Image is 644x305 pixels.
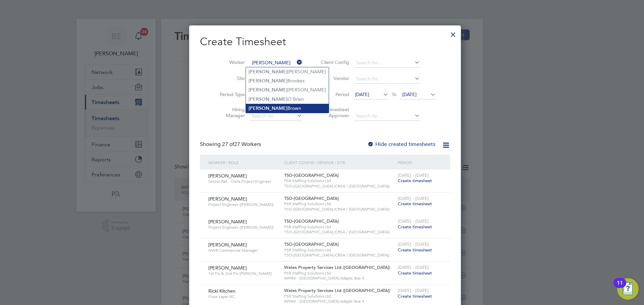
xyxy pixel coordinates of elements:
input: Search for... [250,58,302,68]
span: [DATE] [402,91,417,97]
span: PSR Staffing Solutions Ltd [284,247,394,253]
span: [DATE] - [DATE] [398,264,429,270]
div: Period [396,155,443,170]
b: [PERSON_NAME] [249,69,287,75]
span: PSR Staffing Solutions Ltd [284,271,394,276]
li: Brookes [246,76,329,85]
span: Ricki Kitchen [208,288,235,294]
span: Floor Layer BC [208,294,279,299]
span: PSR Staffing Solutions Ltd [284,178,394,183]
span: TSO-[GEOGRAPHIC_DATA] (CRSA / [GEOGRAPHIC_DATA]) [284,207,394,212]
b: [PERSON_NAME] [249,78,287,84]
label: Hiring Manager [215,106,245,119]
span: Wates Property Services Ltd ([GEOGRAPHIC_DATA]) [284,264,390,270]
label: Hide created timesheets [367,141,435,148]
span: 27 Workers [222,141,261,148]
span: Create timesheet [398,224,432,230]
span: TSO-[GEOGRAPHIC_DATA] (CRSA / [GEOGRAPHIC_DATA]) [284,252,394,258]
span: Project Engineer ([PERSON_NAME]) [208,202,279,207]
span: [DATE] - [DATE] [398,218,429,224]
span: PSR Staffing Solutions Ltd [284,224,394,230]
span: TSO-[GEOGRAPHIC_DATA] (CRSA / [GEOGRAPHIC_DATA]) [284,183,394,189]
span: Create timesheet [398,201,432,207]
span: Wates Property Services Ltd ([GEOGRAPHIC_DATA]) [284,288,390,293]
span: IM98K - [GEOGRAPHIC_DATA] Adapts Year 4 [284,299,394,304]
span: Senior Rail - Civils Project Engineer [208,179,279,184]
li: Brown [246,104,329,113]
span: [PERSON_NAME] [208,242,247,248]
div: Showing [200,141,262,148]
span: [DATE] - [DATE] [398,172,429,178]
span: Create timesheet [398,293,432,299]
li: O'Brien [246,95,329,104]
li: [PERSON_NAME] [246,67,329,76]
span: [PERSON_NAME] [208,219,247,225]
label: Client Config [319,59,349,65]
input: Search for... [354,74,420,84]
span: TSO-[GEOGRAPHIC_DATA] (CRSA / [GEOGRAPHIC_DATA]) [284,229,394,235]
span: [DATE] - [DATE] [398,288,429,293]
span: Create timesheet [398,270,432,276]
span: 27 of [222,141,234,148]
span: IM98K - [GEOGRAPHIC_DATA] Adapts Year 4 [284,276,394,281]
input: Search for... [354,58,420,68]
span: [DATE] - [DATE] [398,241,429,247]
span: TSO-[GEOGRAPHIC_DATA] [284,241,339,247]
span: PSR Staffing Solutions Ltd [284,201,394,207]
label: Timesheet Approver [319,106,349,119]
div: 11 [617,283,623,292]
span: Create timesheet [398,178,432,183]
li: [PERSON_NAME] [246,85,329,94]
div: Client Config / Vendor / Site [282,155,396,170]
span: TSO-[GEOGRAPHIC_DATA] [284,172,339,178]
span: [DATE] - [DATE] [398,196,429,201]
span: [PERSON_NAME] [208,196,247,202]
b: [PERSON_NAME] [249,87,287,93]
span: TSO-[GEOGRAPHIC_DATA] [284,218,339,224]
div: Worker / Role [207,155,282,170]
span: PSR Staffing Solutions Ltd [284,294,394,299]
span: 1st Fix & 2nd Fix [PERSON_NAME] [208,271,279,276]
span: NWR Commercial Manager [208,248,279,253]
label: Vendor [319,75,349,81]
b: [PERSON_NAME] [249,96,287,102]
b: [PERSON_NAME] [249,105,287,111]
span: To [390,90,398,99]
input: Search for... [250,111,302,121]
label: Site [215,75,245,81]
span: [DATE] [355,91,369,97]
h2: Create Timesheet [200,35,450,49]
span: Create timesheet [398,247,432,253]
span: TSO-[GEOGRAPHIC_DATA] [284,196,339,201]
span: Project Engineer ([PERSON_NAME]) [208,225,279,230]
button: Open Resource Center, 11 new notifications [617,278,639,300]
span: [PERSON_NAME] [208,173,247,179]
span: [PERSON_NAME] [208,265,247,271]
label: Period Type [215,91,245,97]
label: Worker [215,59,245,65]
input: Search for... [354,111,420,121]
label: Period [319,91,349,97]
